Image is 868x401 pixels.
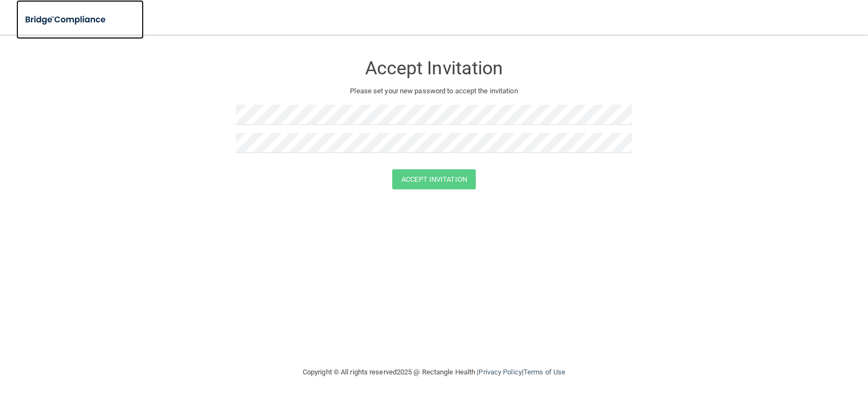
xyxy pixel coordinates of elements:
[16,9,116,31] img: bridge_compliance_login_screen.278c3ca4.svg
[392,169,476,189] button: Accept Invitation
[524,368,565,376] a: Terms of Use
[244,85,624,98] p: Please set your new password to accept the invitation
[478,368,521,376] a: Privacy Policy
[236,58,632,78] h3: Accept Invitation
[236,355,632,390] div: Copyright © All rights reserved 2025 @ Rectangle Health | |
